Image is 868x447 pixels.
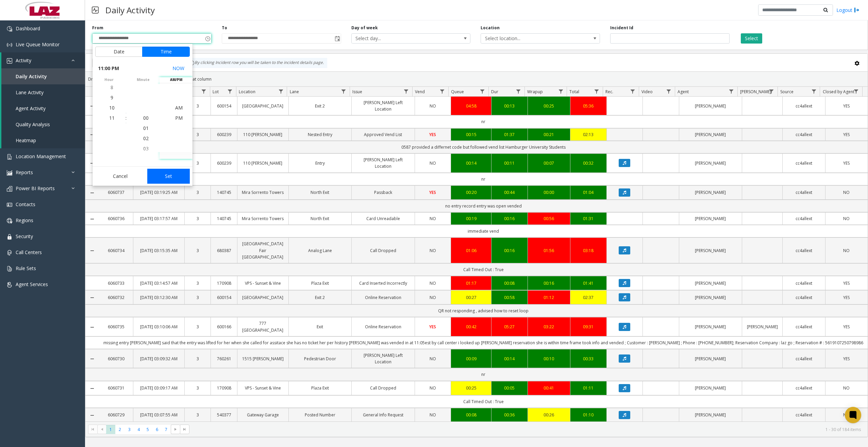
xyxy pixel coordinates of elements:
a: Location Filter Menu [276,87,285,96]
a: NO [419,294,447,301]
a: NO [419,103,447,109]
a: [PERSON_NAME] [683,355,738,362]
a: Plaza Exit [293,385,348,391]
a: 6060737 [103,189,129,196]
a: 00:13 [496,103,523,109]
div: 00:20 [455,189,487,196]
a: [GEOGRAPHIC_DATA] [241,294,284,301]
a: Card Unreadable [356,215,411,222]
a: [DATE] 03:15:35 AM [137,247,180,254]
a: 3 [189,355,207,362]
a: Video Filter Menu [664,87,673,96]
a: YES [830,160,864,166]
a: Collapse Details [85,190,99,196]
a: 110 [PERSON_NAME] [241,160,284,166]
a: Collapse Details [85,216,99,222]
a: Approved Vend List [356,131,411,138]
label: Location [481,25,500,31]
a: 600239 [215,131,233,138]
a: YES [830,131,864,138]
a: NO [419,385,447,391]
span: NO [430,248,436,253]
a: North Exit [293,189,348,196]
a: 01:37 [496,131,523,138]
a: 760261 [215,355,233,362]
td: QR not responding , advised how to reset loop [99,304,868,317]
a: 6060736 [103,215,129,222]
a: Collapse Details [85,325,99,330]
a: 6060732 [103,294,129,301]
img: logout [854,6,859,14]
a: [PERSON_NAME] [746,324,778,330]
a: 600239 [215,160,233,166]
td: 0587 provided a differnet code but followed vend list Hamburger University Students [99,141,868,153]
a: 00:21 [532,131,566,138]
td: Call Timed Out : True [99,263,868,276]
a: [PERSON_NAME] [683,103,738,109]
td: missing entry [PERSON_NAME] said that the entry was lifted for her when she called for assitace s... [99,336,868,349]
div: 00:44 [496,189,523,196]
a: Plaza Exit [293,280,348,286]
div: 00:42 [455,324,487,330]
a: 00:33 [574,355,602,362]
a: YES [419,189,447,196]
a: [PERSON_NAME] Left Location [356,352,411,365]
a: 00:11 [496,160,523,166]
a: cc4allext [787,324,821,330]
div: 00:14 [496,355,523,362]
a: Issue Filter Menu [402,87,411,96]
a: 140745 [215,215,233,222]
a: 00:56 [532,215,566,222]
img: 'icon' [7,250,12,255]
a: 01:31 [574,215,602,222]
a: Lot Filter Menu [226,87,235,96]
a: 00:32 [574,160,602,166]
a: [DATE] 03:09:32 AM [137,355,180,362]
a: Parker Filter Menu [767,87,776,96]
td: immediate vend [99,225,868,237]
a: 6060734 [103,247,129,254]
span: NO [430,280,436,286]
span: Heatmap [16,137,36,144]
span: Security [16,233,33,239]
a: cc4allext [787,103,821,109]
a: [PERSON_NAME] [683,294,738,301]
a: Nested Entry [293,131,348,138]
a: 01:17 [455,280,487,286]
td: nr [99,173,868,185]
a: [PERSON_NAME] [683,160,738,166]
span: Dashboard [16,25,40,32]
img: 'icon' [7,26,12,32]
div: 00:00 [532,189,566,196]
a: [DATE] 03:10:06 AM [137,324,180,330]
a: 3 [189,324,207,330]
a: cc4allext [787,160,821,166]
div: 00:10 [532,355,566,362]
a: NO [419,160,447,166]
img: 'icon' [7,186,12,192]
a: Online Reservation [356,294,411,301]
a: 00:19 [455,215,487,222]
a: cc4allext [787,355,821,362]
span: Activity [16,57,31,64]
a: 3 [189,131,207,138]
div: 05:27 [496,324,523,330]
div: 00:16 [496,247,523,254]
a: 04:58 [455,103,487,109]
a: Queue Filter Menu [478,87,487,96]
a: H Filter Menu [199,87,208,96]
a: 600166 [215,324,233,330]
span: YES [429,132,436,137]
span: Location Management [16,153,66,160]
a: NO [419,247,447,254]
a: 170908 [215,385,233,391]
a: Card Inserted Incorrectly [356,280,411,286]
img: 'icon' [7,154,12,160]
button: Set [147,169,190,184]
span: YES [843,103,850,109]
div: 01:56 [532,247,566,254]
img: 'icon' [7,58,12,64]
